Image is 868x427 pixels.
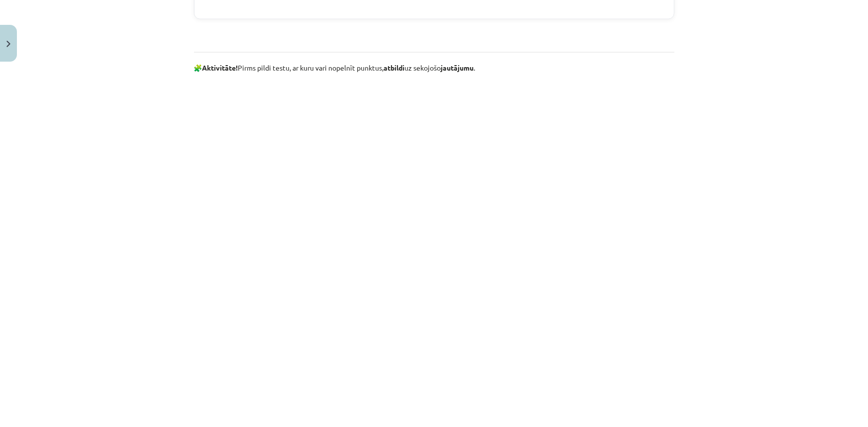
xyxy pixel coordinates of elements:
strong: jautājumu [441,63,474,72]
p: 🧩 Pirms pildi testu, ar kuru vari nopelnīt punktus, uz sekojošo . [194,63,675,73]
strong: atbildi [384,63,405,72]
strong: Aktivitāte! [202,63,238,72]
